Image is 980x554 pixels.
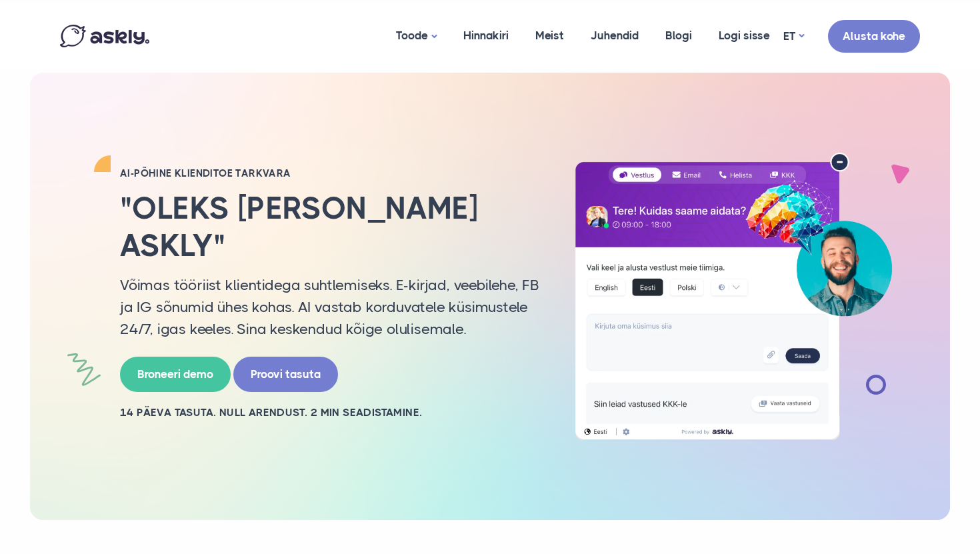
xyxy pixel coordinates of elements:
[120,405,540,420] h2: 14 PÄEVA TASUTA. NULL ARENDUST. 2 MIN SEADISTAMINE.
[652,3,705,68] a: Blogi
[120,190,540,263] h2: "Oleks [PERSON_NAME] Askly"
[828,20,920,53] a: Alusta kohe
[383,3,450,69] a: Toode
[577,3,652,68] a: Juhendid
[120,274,540,340] p: Võimas tööriist klientidega suhtlemiseks. E-kirjad, veebilehe, FB ja IG sõnumid ühes kohas. AI va...
[705,3,783,68] a: Logi sisse
[120,167,540,180] h2: AI-PÕHINE KLIENDITOE TARKVARA
[783,27,804,46] a: ET
[450,3,522,68] a: Hinnakiri
[120,357,231,392] a: Broneeri demo
[560,153,907,441] img: AI multilingual chat
[60,25,149,47] img: Askly
[233,357,338,392] a: Proovi tasuta
[937,444,970,511] iframe: Askly chat
[522,3,577,68] a: Meist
